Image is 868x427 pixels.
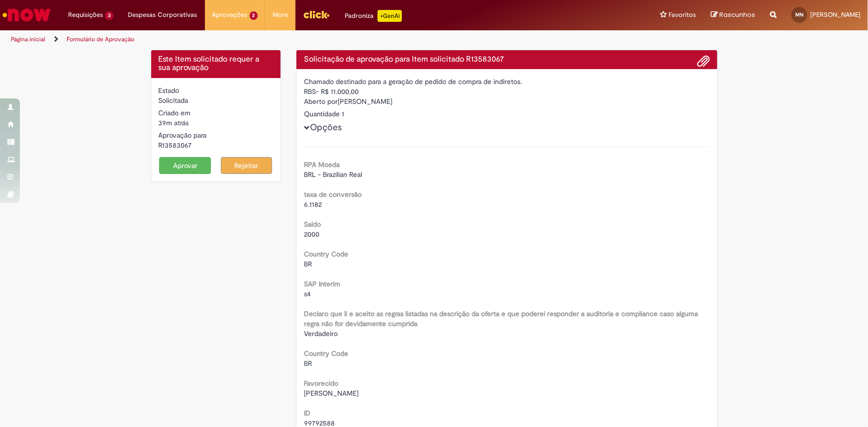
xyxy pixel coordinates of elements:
a: Formulário de Aprovação [67,35,134,43]
b: Saldo [304,220,321,229]
span: Rascunhos [719,10,755,19]
b: SAP Interim [304,279,340,288]
img: ServiceNow [1,5,52,25]
span: More [273,10,288,20]
span: 3 [105,11,113,20]
span: 2000 [304,230,319,239]
button: Aprovar [159,157,211,174]
b: Declaro que li e aceito as regras listadas na descrição da oferta e que poderei responder a audit... [304,309,698,328]
div: Padroniza [345,10,402,22]
span: Despesas Corporativas [128,10,197,20]
label: Aprovação para [159,130,207,140]
label: Aberto por [304,96,338,106]
b: RPA Moeda [304,160,340,169]
b: ID [304,409,310,418]
div: RBS- R$ 11.000,00 [304,86,710,96]
ul: Trilhas de página [7,30,571,49]
span: BR [304,359,312,368]
div: 30/09/2025 17:00:19 [159,118,274,128]
span: BRL - Brazilian Real [304,170,362,179]
b: Country Code [304,250,348,258]
div: Chamado destinado para a geração de pedido de compra de indiretos. [304,77,710,86]
h4: Este Item solicitado requer a sua aprovação [159,55,274,73]
span: Aprovações [212,10,248,20]
img: click_logo_yellow_360x200.png [303,7,330,22]
span: 6.1182 [304,200,322,209]
span: 2 [250,11,258,20]
label: Estado [159,85,180,95]
b: Country Code [304,349,348,358]
span: 39m atrás [159,118,189,127]
div: [PERSON_NAME] [304,96,710,109]
div: Quantidade 1 [304,109,710,119]
span: s4 [304,289,311,298]
span: [PERSON_NAME] [810,10,861,19]
p: +GenAi [378,10,402,22]
span: [PERSON_NAME] [304,389,359,398]
b: taxa de conversão [304,190,362,199]
h4: Solicitação de aprovação para Item solicitado R13583067 [304,55,710,64]
a: Página inicial [11,35,45,43]
label: Criado em [159,108,191,118]
button: Rejeitar [221,157,273,174]
b: Favorecido [304,379,338,388]
time: 30/09/2025 17:00:19 [159,118,189,127]
span: Requisições [68,10,103,20]
span: MN [795,11,803,18]
span: Favoritos [669,10,696,20]
span: BR [304,259,312,268]
div: R13583067 [159,140,274,150]
a: Rascunhos [711,10,755,20]
span: Verdadeiro [304,329,338,338]
div: Solicitada [159,95,274,105]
